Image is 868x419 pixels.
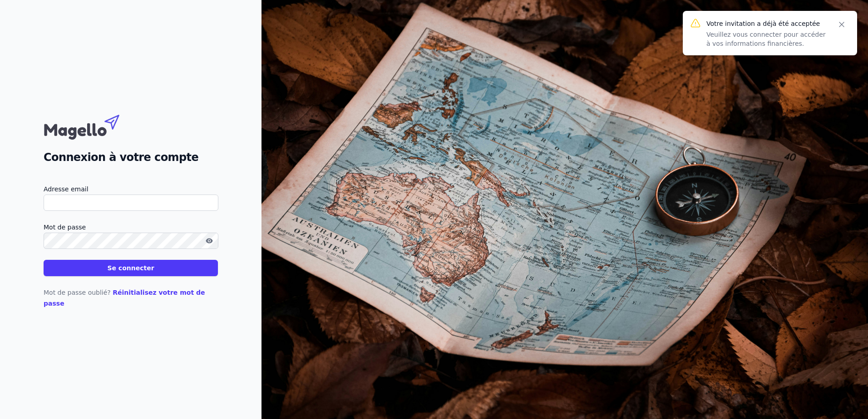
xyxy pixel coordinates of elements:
label: Adresse email [44,184,218,195]
img: Magello [44,110,139,142]
p: Votre invitation a déjà été acceptée [706,19,826,28]
label: Mot de passe [44,222,218,233]
p: Veuillez vous connecter pour accéder à vos informations financières. [706,30,826,48]
a: Réinitialisez votre mot de passe [44,289,205,307]
h2: Connexion à votre compte [44,149,218,166]
p: Mot de passe oublié? [44,287,218,309]
button: Se connecter [44,260,218,276]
